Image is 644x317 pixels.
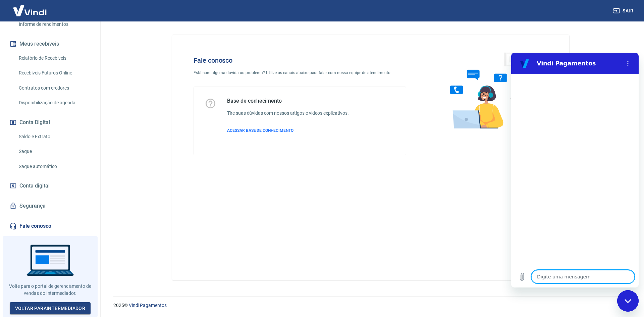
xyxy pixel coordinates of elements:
[612,5,636,17] button: Sair
[16,51,92,65] a: Relatório de Recebíveis
[10,302,91,315] a: Voltar paraIntermediador
[8,178,92,193] a: Conta digital
[227,110,349,117] h6: Tire suas dúvidas com nossos artigos e vídeos explicativos.
[19,181,50,191] span: Conta digital
[617,290,639,312] iframe: Botão para abrir a janela de mensagens, conversa em andamento
[8,115,92,130] button: Conta Digital
[16,96,92,110] a: Disponibilização de agenda
[16,66,92,80] a: Recebíveis Futuros Online
[511,53,639,287] iframe: Janela de mensagens
[129,303,167,308] a: Vindi Pagamentos
[227,127,349,134] a: ACESSAR BASE DE CONHECIMENTO
[16,145,92,158] a: Saque
[8,219,92,233] a: Fale conosco
[194,56,406,64] h4: Fale conosco
[437,46,539,135] img: Fale conosco
[16,81,92,95] a: Contratos com credores
[16,160,92,173] a: Saque automático
[113,302,628,309] p: 2025 ©
[8,37,92,51] button: Meus recebíveis
[16,130,92,144] a: Saldo e Extrato
[194,70,406,76] p: Está com alguma dúvida ou problema? Utilize os canais abaixo para falar com nossa equipe de atend...
[16,17,92,31] a: Informe de rendimentos
[8,0,52,21] img: Vindi
[8,199,92,213] a: Segurança
[227,98,349,104] h5: Base de conhecimento
[227,128,293,133] span: ACESSAR BASE DE CONHECIMENTO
